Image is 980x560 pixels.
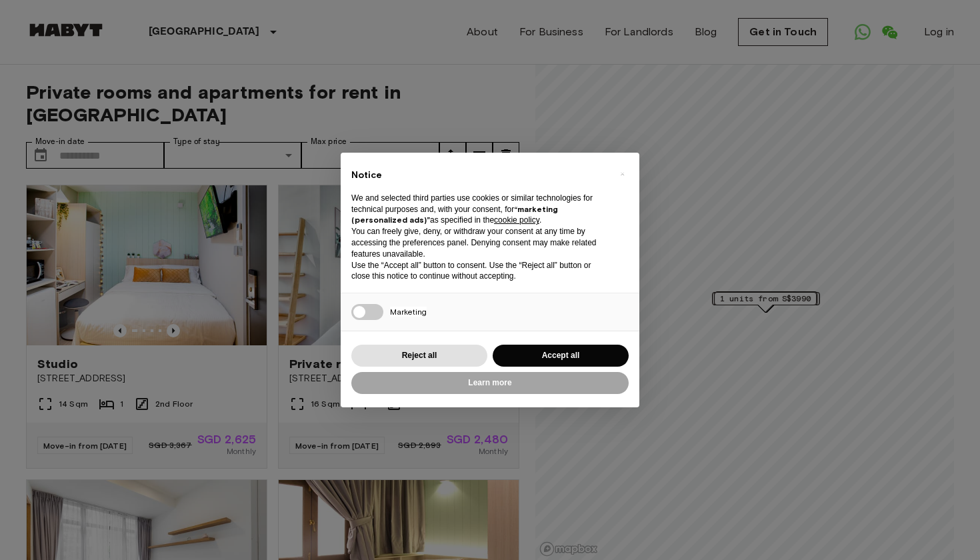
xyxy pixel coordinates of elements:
button: Accept all [493,345,629,367]
button: Learn more [351,372,629,394]
p: You can freely give, deny, or withdraw your consent at any time by accessing the preferences pane... [351,226,607,259]
p: We and selected third parties use cookies or similar technologies for technical purposes and, wit... [351,193,607,226]
button: Close this notice [611,163,633,185]
span: × [620,166,625,182]
p: Use the “Accept all” button to consent. Use the “Reject all” button or close this notice to conti... [351,260,607,283]
strong: “marketing (personalized ads)” [351,204,558,225]
h2: Notice [351,169,607,182]
span: Marketing [390,307,427,317]
a: cookie policy [494,215,539,225]
button: Reject all [351,345,487,367]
